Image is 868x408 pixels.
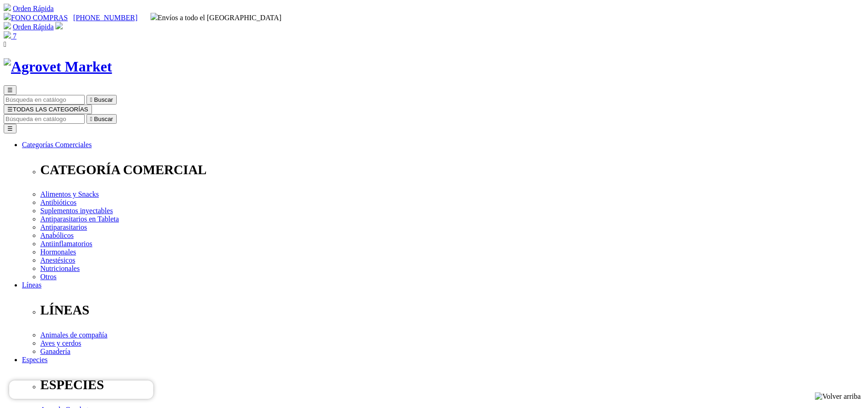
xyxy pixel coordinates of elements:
[40,377,864,392] p: ESPECIES
[40,190,99,198] a: Alimentos y Snacks
[4,4,11,11] img: shopping-cart.svg
[13,5,54,12] a: Orden Rápida
[55,22,63,29] img: user.svg
[40,232,74,239] a: Anabólicos
[815,392,861,401] img: Volver arriba
[22,141,92,149] a: Categorías Comerciales
[4,95,85,105] input: Buscar
[7,106,13,113] span: ☰
[22,281,42,289] a: Líneas
[9,380,153,399] iframe: Brevo live chat
[4,105,92,114] button: ☰TODAS LAS CATEGORÍAS
[40,331,108,339] a: Animales de compañía
[40,223,87,231] a: Antiparasitarios
[90,96,92,103] i: 
[86,114,117,124] button:  Buscar
[40,339,81,347] a: Aves y cerdos
[94,116,113,122] span: Buscar
[55,23,63,31] a: Acceda a su cuenta de cliente
[40,207,113,215] a: Suplementos inyectables
[40,273,57,281] a: Otros
[151,14,282,22] span: Envíos a todo el [GEOGRAPHIC_DATA]
[4,32,16,40] a: 7
[4,85,16,95] button: ☰
[40,248,76,256] a: Hormonales
[4,22,11,29] img: shopping-cart.svg
[13,32,16,40] span: 7
[40,215,119,223] a: Antiparasitarios en Tableta
[4,40,6,48] i: 
[94,96,113,103] span: Buscar
[40,303,864,318] p: LÍNEAS
[4,58,112,75] img: Agrovet Market
[4,114,85,124] input: Buscar
[4,31,11,39] img: shopping-bag.svg
[151,13,158,20] img: delivery-truck.svg
[13,23,54,31] a: Orden Rápida
[73,14,137,22] a: [PHONE_NUMBER]
[86,95,117,105] button:  Buscar
[40,347,70,355] a: Ganadería
[22,356,48,364] a: Especies
[40,265,80,272] a: Nutricionales
[90,116,92,122] i: 
[40,240,92,248] a: Antiinflamatorios
[7,87,13,94] span: ☰
[4,124,16,133] button: ☰
[40,198,76,206] a: Antibióticos
[40,256,75,264] a: Anestésicos
[40,162,864,177] p: CATEGORÍA COMERCIAL
[4,13,11,20] img: phone.svg
[4,14,68,22] a: FONO COMPRAS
